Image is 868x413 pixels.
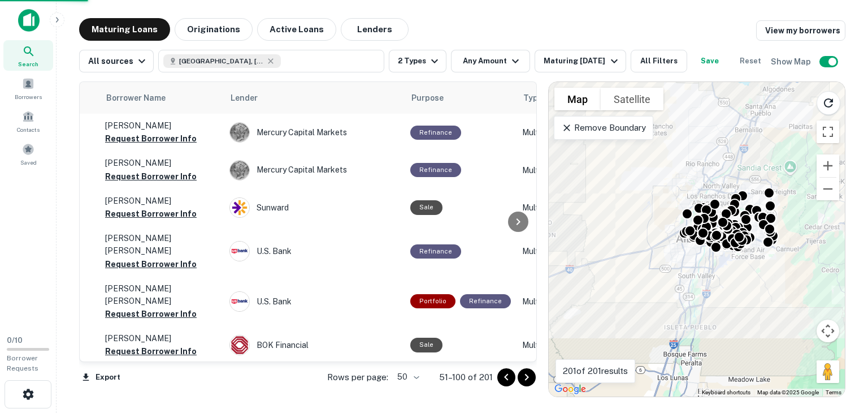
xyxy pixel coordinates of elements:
[79,18,170,41] button: Maturing Loans
[229,197,399,218] div: Sunward
[179,56,264,66] span: [GEOGRAPHIC_DATA], [GEOGRAPHIC_DATA], [GEOGRAPHIC_DATA]
[702,389,750,397] button: Keyboard shortcuts
[79,369,123,386] button: Export
[15,92,42,101] span: Borrowers
[544,54,620,68] div: Maturing [DATE]
[410,163,461,177] div: This loan purpose was for refinancing
[229,160,399,180] div: Mercury Capital Markets
[410,294,455,308] div: This is a portfolio loan with 2 properties
[230,335,249,355] img: picture
[106,91,166,105] span: Borrower Name
[732,50,769,72] button: Reset
[341,18,409,41] button: Lenders
[3,106,53,136] a: Contacts
[410,244,461,259] div: This loan purpose was for refinancing
[817,121,839,143] button: Toggle fullscreen view
[826,389,841,395] a: Terms (opens in new tab)
[771,55,813,68] h6: Show Map
[549,82,845,397] div: 0 0
[411,91,444,105] span: Purpose
[18,59,38,68] span: Search
[3,139,53,169] a: Saved
[230,198,249,217] img: picture
[631,50,687,72] button: All Filters
[410,126,461,140] div: This loan purpose was for refinancing
[105,170,197,183] button: Request Borrower Info
[811,286,868,341] iframe: Chat Widget
[451,50,530,72] button: Any Amount
[229,291,399,312] div: U.s. Bank
[552,382,589,397] img: Google
[105,332,218,345] p: [PERSON_NAME]
[393,369,421,385] div: 50
[105,282,218,307] p: [PERSON_NAME] [PERSON_NAME]
[817,360,839,383] button: Drag Pegman onto the map to open Street View
[99,82,224,114] th: Borrower Name
[105,207,197,221] button: Request Borrower Info
[552,382,589,397] a: Open this area in Google Maps (opens a new window)
[88,54,149,68] div: All sources
[601,88,663,110] button: Show satellite imagery
[756,20,845,41] a: View my borrowers
[105,232,218,257] p: [PERSON_NAME] [PERSON_NAME]
[439,371,493,384] p: 51–100 of 201
[817,91,840,115] button: Reload search area
[535,50,626,72] button: Maturing [DATE]
[105,307,197,321] button: Request Borrower Info
[158,50,384,72] button: [GEOGRAPHIC_DATA], [GEOGRAPHIC_DATA], [GEOGRAPHIC_DATA]
[17,125,40,134] span: Contacts
[79,50,154,72] button: All sources
[105,119,218,132] p: [PERSON_NAME]
[561,121,645,135] p: Remove Boundary
[518,368,536,386] button: Go to next page
[230,292,249,311] img: picture
[20,158,37,167] span: Saved
[327,371,388,384] p: Rows per page:
[18,9,40,32] img: capitalize-icon.png
[757,389,819,395] span: Map data ©2025 Google
[230,161,249,180] img: picture
[229,335,399,355] div: BOK Financial
[410,200,442,214] div: Sale
[7,336,23,345] span: 0 / 10
[257,18,336,41] button: Active Loans
[523,91,542,105] span: Type
[230,123,249,142] img: picture
[105,157,218,169] p: [PERSON_NAME]
[389,50,446,72] button: 2 Types
[105,132,197,145] button: Request Borrower Info
[497,368,515,386] button: Go to previous page
[224,82,405,114] th: Lender
[229,122,399,143] div: Mercury Capital Markets
[410,338,442,352] div: Sale
[817,178,839,200] button: Zoom out
[460,294,511,308] div: This loan purpose was for refinancing
[105,345,197,358] button: Request Borrower Info
[7,354,38,372] span: Borrower Requests
[3,73,53,104] a: Borrowers
[563,364,628,378] p: 201 of 201 results
[3,40,53,71] a: Search
[231,91,258,105] span: Lender
[105,257,197,271] button: Request Borrower Info
[817,154,839,177] button: Zoom in
[229,241,399,261] div: U.s. Bank
[692,50,728,72] button: Save your search to get updates of matches that match your search criteria.
[230,242,249,261] img: picture
[175,18,253,41] button: Originations
[554,88,601,110] button: Show street map
[405,82,517,114] th: Purpose
[105,195,218,207] p: [PERSON_NAME]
